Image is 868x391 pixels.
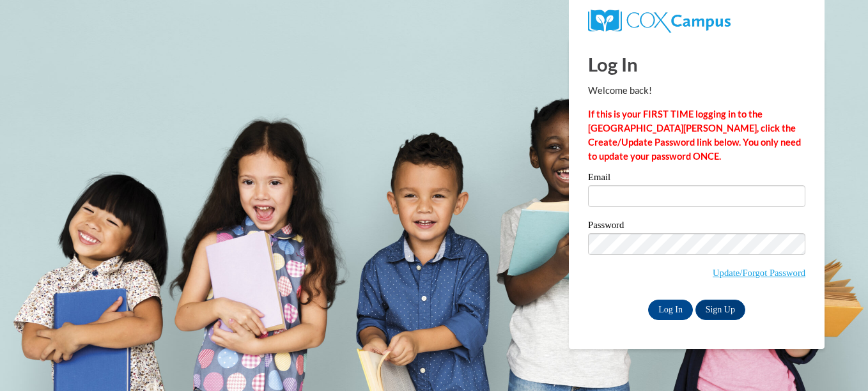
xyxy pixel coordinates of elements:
p: Welcome back! [588,84,805,98]
input: Log In [648,300,693,320]
a: Sign Up [695,300,745,320]
a: Update/Forgot Password [713,268,805,278]
label: Password [588,220,805,233]
strong: If this is your FIRST TIME logging in to the [GEOGRAPHIC_DATA][PERSON_NAME], click the Create/Upd... [588,109,801,162]
a: COX Campus [588,15,731,26]
label: Email [588,172,805,185]
img: COX Campus [588,10,731,33]
h1: Log In [588,51,805,77]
